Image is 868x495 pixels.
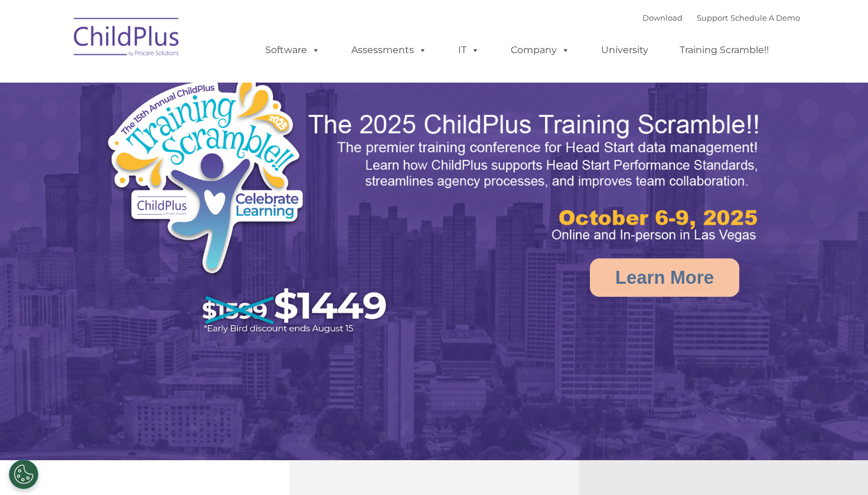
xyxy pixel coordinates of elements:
[499,38,582,62] a: Company
[68,9,186,68] img: ChildPlus by Procare Solutions
[446,38,491,62] a: IT
[9,460,38,489] button: Cookies Settings
[697,13,728,22] a: Support
[590,258,739,297] a: Learn More
[642,13,800,22] font: |
[253,38,332,62] a: Software
[589,38,660,62] a: University
[668,38,781,62] a: Training Scramble!!
[730,13,800,22] a: Schedule A Demo
[340,38,439,62] a: Assessments
[642,13,683,22] a: Download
